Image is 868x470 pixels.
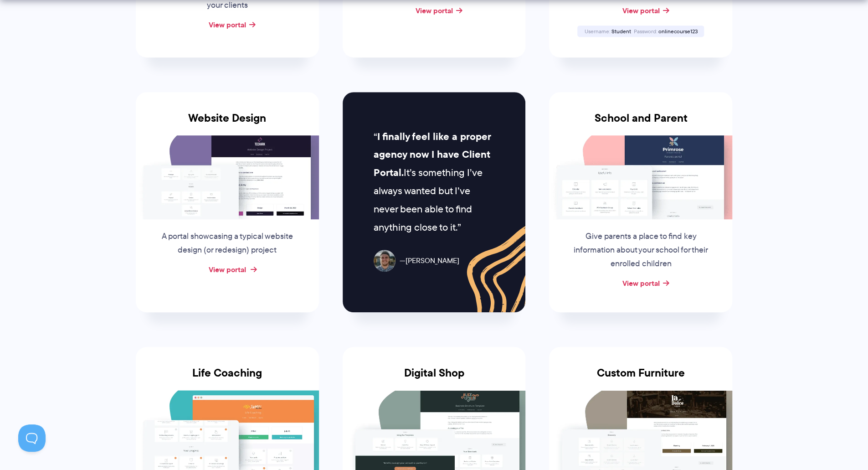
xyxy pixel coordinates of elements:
[633,27,657,35] span: Password
[158,230,297,257] p: A portal showcasing a typical website design (or redesign) project
[136,367,319,390] h3: Life Coaching
[622,278,659,289] a: View portal
[209,19,246,30] a: View portal
[584,27,610,35] span: Username
[571,230,710,271] p: Give parents a place to find key information about your school for their enrolled children
[400,254,459,268] span: [PERSON_NAME]
[209,264,246,275] a: View portal
[136,112,319,135] h3: Website Design
[374,129,491,181] strong: I finally feel like a proper agency now I have Client Portal.
[611,27,631,35] span: Student
[658,27,697,35] span: onlinecourse123
[415,5,452,16] a: View portal
[549,367,732,390] h3: Custom Furniture
[549,112,732,135] h3: School and Parent
[622,5,659,16] a: View portal
[18,424,46,452] iframe: Toggle Customer Support
[374,128,494,237] p: It’s something I’ve always wanted but I’ve never been able to find anything close to it.
[343,367,526,390] h3: Digital Shop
